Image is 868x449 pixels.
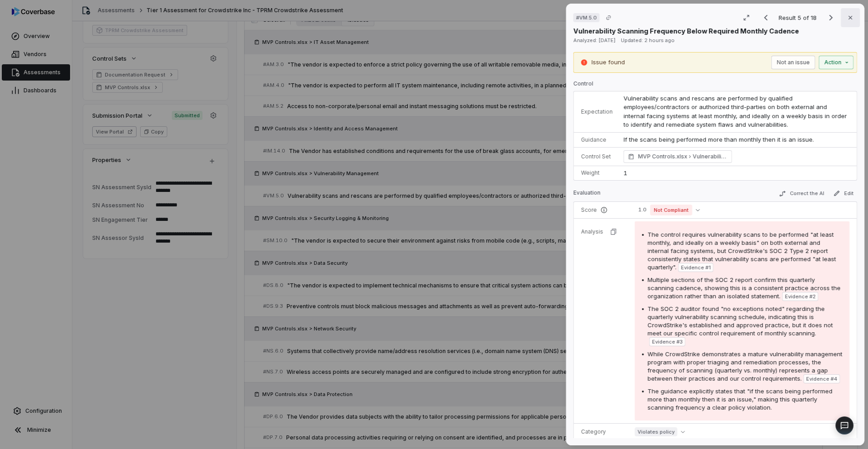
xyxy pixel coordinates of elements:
p: If the scans being performed more than monthly then it is an issue. [623,135,849,144]
span: The guidance explicitly states that "if the scans being performed more than monthly then it is an... [647,387,832,411]
span: 1 [623,169,627,177]
button: Not an issue [771,56,815,69]
span: The SOC 2 auditor found "no exceptions noted" regarding the quarterly vulnerability scanning sche... [647,305,833,337]
p: Evaluation [573,189,600,200]
span: MVP Controls.xlsx Vulnerability Management [638,152,727,161]
p: Guidance [581,136,613,143]
span: # VM.5.0 [576,14,597,21]
p: Weight [581,169,613,177]
span: Not Compliant [650,205,692,215]
span: Evidence # 1 [681,264,711,271]
span: Evidence # 4 [806,375,837,382]
button: Previous result [757,12,775,23]
p: Analysis [581,228,603,235]
span: Evidence # 3 [652,338,683,345]
p: Vulnerability Scanning Frequency Below Required Monthly Cadence [573,26,799,36]
span: Evidence # 2 [785,293,816,300]
p: Control [573,80,857,91]
span: Updated: 2 hours ago [621,37,675,43]
button: Next result [822,12,840,23]
span: Multiple sections of the SOC 2 report confirm this quarterly scanning cadence, showing this is a ... [647,276,840,300]
span: Vulnerability scans and rescans are performed by qualified employees/contractors or authorized th... [623,95,849,129]
span: The control requires vulnerability scans to be performed "at least monthly, and ideally on a week... [647,231,836,271]
button: Edit [830,188,857,199]
button: Copy link [600,10,617,26]
span: While CrowdStrike demonstrates a mature vulnerability management program with proper triaging and... [647,350,842,382]
p: Control Set [581,153,613,160]
button: Correct the AI [775,188,828,199]
span: Violates policy [635,427,677,436]
span: Analyzed: [DATE] [573,37,615,43]
button: 1.0Not Compliant [635,205,703,215]
p: Issue found [591,58,625,67]
p: Expectation [581,108,613,115]
p: Result 5 of 18 [778,13,818,23]
p: Score [581,206,624,214]
button: Action [819,56,854,69]
p: Category [581,428,624,435]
